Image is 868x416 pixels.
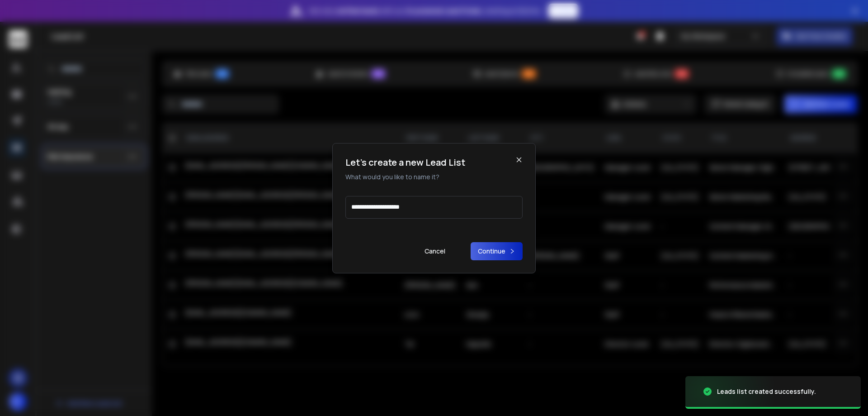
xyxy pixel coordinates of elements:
[717,387,816,396] div: Leads list created successfully.
[345,172,465,182] p: What would you like to name it?
[471,242,523,260] button: Continue
[345,156,465,169] h1: Let's create a new Lead List
[417,242,453,260] button: Cancel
